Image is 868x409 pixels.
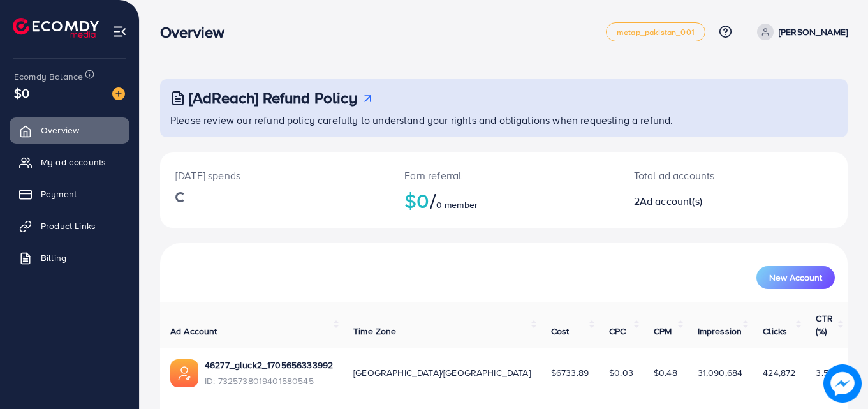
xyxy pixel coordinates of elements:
button: New Account [756,266,835,289]
span: Ad Account [170,325,217,338]
a: Overview [10,117,129,143]
span: [GEOGRAPHIC_DATA]/[GEOGRAPHIC_DATA] [353,366,531,379]
img: image [112,87,125,100]
p: Total ad accounts [634,168,776,183]
span: Ad account(s) [640,194,702,208]
span: / [430,186,436,215]
span: Overview [41,124,79,137]
span: 3.56 [816,366,834,379]
a: 46277_gluck2_1705656333992 [205,359,333,371]
span: Ecomdy Balance [14,70,83,83]
a: [PERSON_NAME] [752,24,848,40]
span: 424,872 [763,366,795,379]
span: metap_pakistan_001 [617,28,695,36]
span: 31,090,684 [698,366,743,379]
img: ic-ads-acc.e4c84228.svg [170,359,198,387]
span: My ad accounts [41,156,106,168]
h3: [AdReach] Refund Policy [189,89,357,107]
span: $0.48 [654,366,677,379]
a: Product Links [10,213,129,239]
span: Payment [41,188,77,200]
a: My ad accounts [10,149,129,175]
span: ID: 7325738019401580545 [205,375,333,387]
img: logo [13,18,99,38]
span: New Account [769,273,822,282]
a: Billing [10,245,129,271]
img: image [823,364,862,403]
h3: Overview [160,23,235,41]
h2: 2 [634,195,776,207]
span: Cost [551,325,570,338]
p: [DATE] spends [175,168,374,183]
span: Clicks [763,325,787,338]
span: Product Links [41,219,96,232]
h2: $0 [404,188,603,212]
p: Please review our refund policy carefully to understand your rights and obligations when requesti... [170,112,840,128]
span: Impression [698,325,742,338]
span: CTR (%) [816,312,832,338]
img: menu [112,24,127,39]
span: Billing [41,251,66,264]
a: metap_pakistan_001 [606,22,705,41]
p: Earn referral [404,168,603,183]
span: $0 [14,84,29,102]
a: Payment [10,181,129,207]
span: 0 member [436,198,478,211]
span: $0.03 [609,366,633,379]
span: $6733.89 [551,366,589,379]
span: CPC [609,325,626,338]
p: [PERSON_NAME] [779,24,848,40]
span: Time Zone [353,325,396,338]
span: CPM [654,325,672,338]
